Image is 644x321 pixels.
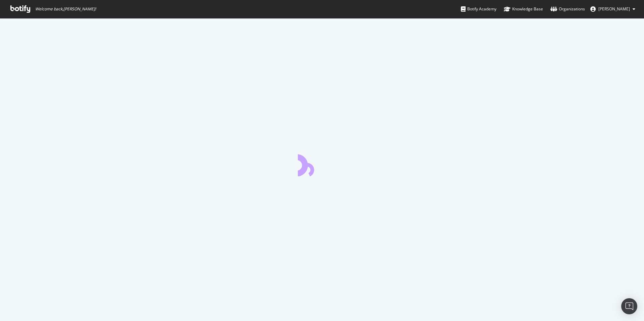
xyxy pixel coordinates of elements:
[461,6,496,12] div: Botify Academy
[504,6,543,12] div: Knowledge Base
[585,4,641,14] button: [PERSON_NAME]
[35,6,96,12] span: Welcome back, [PERSON_NAME] !
[621,298,637,314] div: Open Intercom Messenger
[598,6,630,12] span: Norbert Hires
[550,6,585,12] div: Organizations
[298,152,346,176] div: animation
